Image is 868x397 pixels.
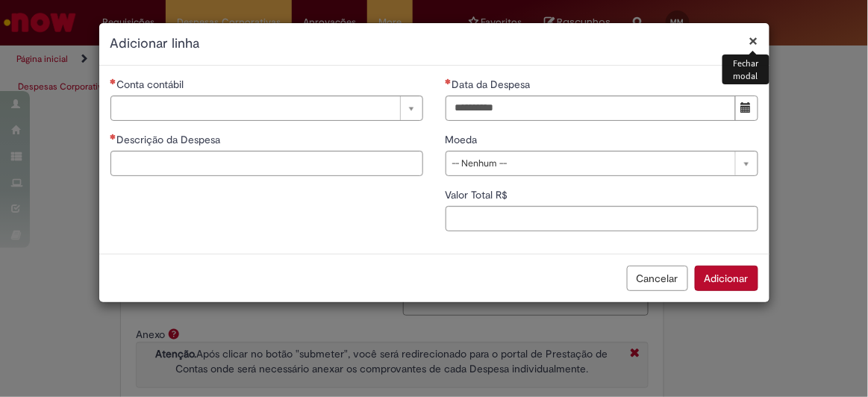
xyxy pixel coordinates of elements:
[117,133,224,146] span: Descrição da Despesa
[446,188,511,201] span: Valor Total R$
[117,78,187,91] span: Necessários - Conta contábil
[452,151,728,175] span: -- Nenhum --
[446,96,736,121] input: Data da Despesa
[110,151,423,176] input: Descrição da Despesa
[695,266,758,291] button: Adicionar
[627,266,688,291] button: Cancelar
[735,96,758,121] button: Mostrar calendário para Data da Despesa
[722,54,769,84] div: Fechar modal
[446,78,452,84] span: Necessários
[110,134,117,140] span: Necessários
[749,33,758,49] button: Fechar modal
[452,78,534,91] span: Data da Despesa
[110,96,423,121] a: Limpar campo Conta contábil
[446,133,481,146] span: Moeda
[446,206,758,231] input: Valor Total R$
[110,34,758,54] h2: Adicionar linha
[110,78,117,84] span: Necessários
